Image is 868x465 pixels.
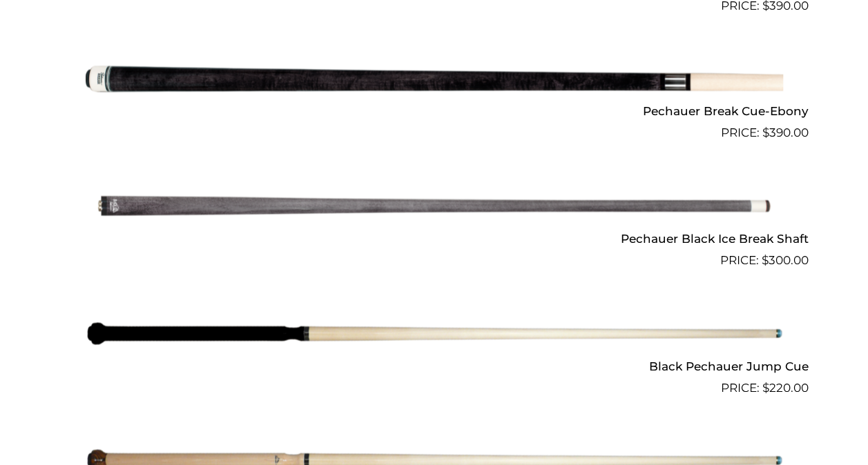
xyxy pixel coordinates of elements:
[762,253,809,267] bdi: 300.00
[60,275,809,397] a: Black Pechauer Jump Cue $220.00
[86,21,783,137] img: Pechauer Break Cue-Ebony
[86,148,783,264] img: Pechauer Black Ice Break Shaft
[86,275,783,391] img: Black Pechauer Jump Cue
[762,126,809,139] bdi: 390.00
[60,148,809,269] a: Pechauer Black Ice Break Shaft $300.00
[762,253,769,267] span: $
[60,353,809,379] h2: Black Pechauer Jump Cue
[762,380,769,394] span: $
[762,126,769,139] span: $
[60,21,809,142] a: Pechauer Break Cue-Ebony $390.00
[60,226,809,251] h2: Pechauer Black Ice Break Shaft
[762,380,809,394] bdi: 220.00
[60,99,809,124] h2: Pechauer Break Cue-Ebony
